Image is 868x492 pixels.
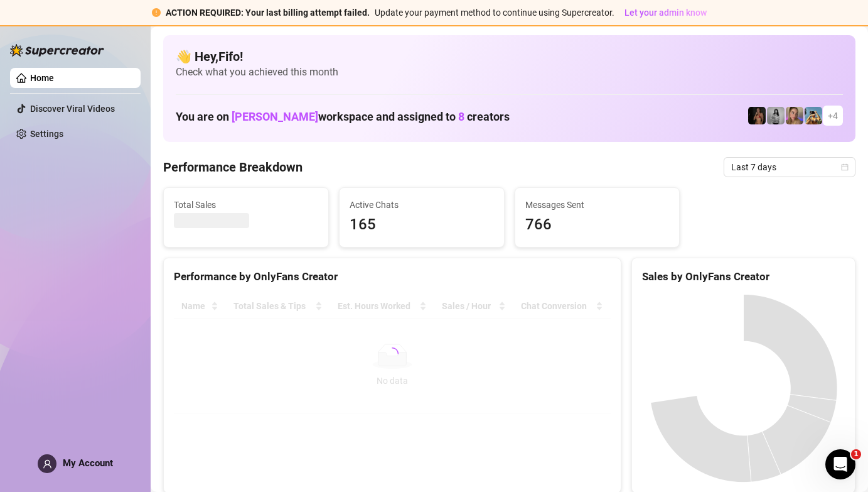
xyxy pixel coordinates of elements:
a: Discover Viral Videos [30,104,115,114]
a: Home [30,73,54,83]
div: Performance by OnlyFans Creator [174,268,611,285]
img: A [767,107,785,124]
span: Active Chats [350,198,494,212]
img: Babydanix [805,107,822,124]
div: Sales by OnlyFans Creator [642,268,845,285]
img: Cherry [786,107,803,124]
span: Last 7 days [731,158,848,177]
span: Messages Sent [525,198,670,212]
span: Check what you achieved this month [176,65,843,79]
img: the_bohema [748,107,766,124]
h4: 👋 Hey, Fifo ! [176,48,843,65]
span: + 4 [828,109,838,123]
span: loading [383,345,401,363]
span: [PERSON_NAME] [232,110,318,123]
button: Let your admin know [619,5,712,20]
img: logo-BBDzfeDw.svg [10,44,104,57]
span: 165 [350,213,494,237]
strong: ACTION REQUIRED: Your last billing attempt failed. [166,8,370,18]
span: exclamation-circle [152,8,161,17]
span: Total Sales [174,198,318,212]
span: 1 [851,449,861,459]
span: 766 [525,213,670,237]
span: user [43,459,52,469]
span: Let your admin know [624,8,707,18]
h1: You are on workspace and assigned to creators [176,110,510,124]
iframe: Intercom live chat [825,449,855,479]
span: 8 [458,110,464,123]
span: My Account [63,457,113,469]
span: Update your payment method to continue using Supercreator. [375,8,614,18]
h4: Performance Breakdown [163,158,303,176]
a: Settings [30,129,63,139]
span: calendar [841,163,849,171]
